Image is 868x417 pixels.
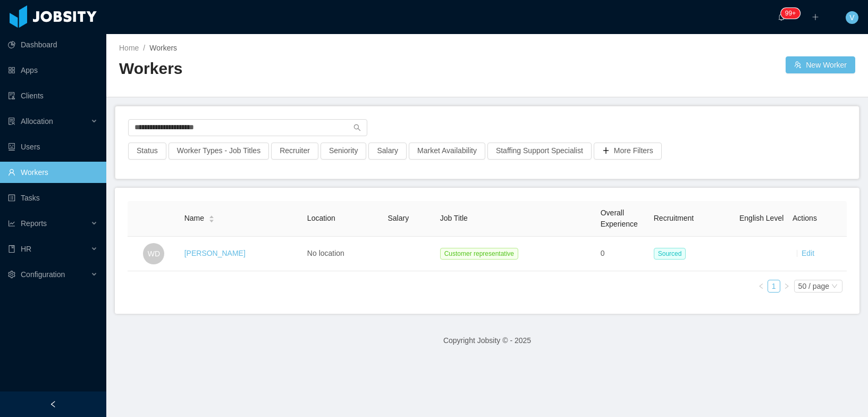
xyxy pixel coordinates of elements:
[353,124,361,131] i: icon: search
[783,283,790,289] i: icon: right
[786,56,855,73] button: icon: usergroup-addNew Worker
[303,237,384,271] td: No location
[271,143,318,160] button: Recruiter
[802,249,814,257] a: Edit
[8,162,98,183] a: icon: userWorkers
[209,218,215,221] i: icon: caret-down
[21,117,53,126] span: Allocation
[409,143,485,160] button: Market Availability
[21,219,47,228] span: Reports
[768,280,780,292] a: 1
[8,136,98,157] a: icon: robotUsers
[781,8,800,19] sup: 302
[8,245,15,253] i: icon: book
[487,143,592,160] button: Staffing Support Specialist
[596,237,650,271] td: 0
[778,13,785,21] i: icon: bell
[149,44,177,52] span: Workers
[388,214,409,222] span: Salary
[831,283,838,290] i: icon: down
[321,143,366,160] button: Seniority
[209,214,215,218] i: icon: caret-up
[849,11,854,24] span: V
[119,44,139,52] a: Home
[21,245,31,253] span: HR
[106,322,868,359] footer: Copyright Jobsity © - 2025
[168,143,269,160] button: Worker Types - Job Titles
[8,220,15,227] i: icon: line-chart
[739,214,783,222] span: English Level
[654,248,686,260] span: Sourced
[654,214,694,222] span: Recruitment
[812,13,819,21] i: icon: plus
[8,60,98,81] a: icon: appstoreApps
[8,271,15,278] i: icon: setting
[143,44,145,52] span: /
[148,243,160,264] span: WD
[184,249,246,257] a: [PERSON_NAME]
[793,214,817,222] span: Actions
[601,208,638,228] span: Overall Experience
[208,214,215,221] div: Sort
[184,213,204,224] span: Name
[758,283,764,289] i: icon: left
[594,143,662,160] button: icon: plusMore Filters
[128,143,166,160] button: Status
[8,85,98,106] a: icon: auditClients
[755,280,768,293] li: Previous Page
[440,214,468,222] span: Job Title
[654,249,690,257] a: Sourced
[368,143,407,160] button: Salary
[780,280,793,293] li: Next Page
[768,280,780,293] li: 1
[798,280,829,292] div: 50 / page
[8,118,15,125] i: icon: solution
[8,187,98,208] a: icon: profileTasks
[8,34,98,55] a: icon: pie-chartDashboard
[440,248,518,260] span: Customer representative
[21,270,65,279] span: Configuration
[307,214,335,222] span: Location
[119,58,487,80] h2: Workers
